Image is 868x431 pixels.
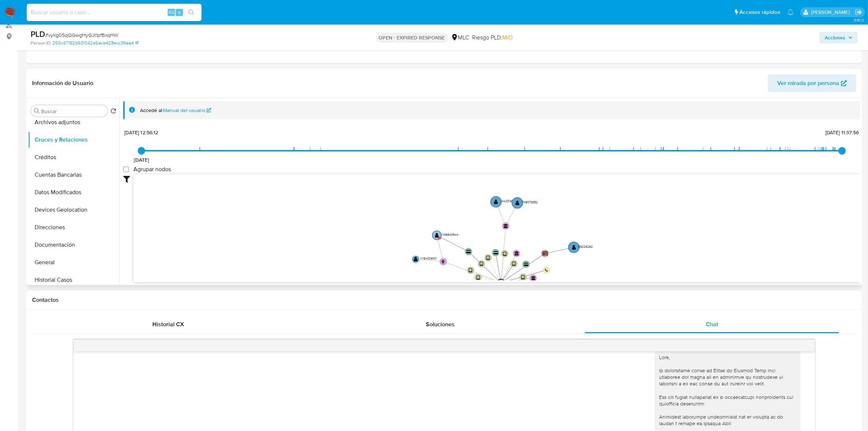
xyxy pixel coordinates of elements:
span: Accesos rápidos [739,8,780,16]
span: # vyKg0SqQGwgHyGJt1pfBxqHW [45,31,118,39]
button: Documentación [28,236,119,254]
button: Volver al orden por defecto [110,108,116,116]
text:  [486,255,490,261]
text:  [512,261,516,266]
button: Devices Geolocation [28,201,119,219]
a: Notificaciones [787,9,794,15]
span: [DATE] 11:37:56 [825,129,859,136]
text: 749073852 [522,200,538,204]
button: Buscar [34,108,40,114]
p: pablo.ruidiaz@mercadolibre.com [811,9,852,16]
text:  [572,245,576,250]
text:  [469,268,472,273]
text: 1071737024 [506,280,521,284]
text:  [503,251,507,256]
button: Datos Modificados [28,184,119,201]
text: 1116402600 [420,256,436,261]
text:  [503,223,508,228]
span: Historial CX [152,320,184,328]
span: MID [503,33,513,42]
button: Créditos [28,149,119,166]
text:  [499,280,503,285]
span: Soluciones [426,320,455,328]
span: s [178,9,180,16]
input: Buscar usuario o caso... [27,8,202,17]
text:  [442,259,444,264]
span: Riesgo PLD: [472,34,513,42]
span: Acciones [825,32,845,43]
b: Person ID [31,40,51,46]
text:  [414,257,418,262]
button: Cruces y Relaciones [28,131,119,149]
text: 55229262 [579,244,593,249]
button: Direcciones [28,219,119,236]
text:  [435,232,439,238]
text:  [494,251,498,254]
button: Archivos adjuntos [28,113,119,131]
span: Accedé al [140,107,162,114]
span: Chat [706,320,718,328]
text:  [542,251,548,256]
input: Agrupar nodos [123,166,129,172]
div: MLC [451,34,470,42]
text:  [476,275,480,280]
span: [DATE] 12:56:12 [124,129,158,136]
span: Ver mirada por persona [777,74,839,92]
a: Salir [855,8,863,16]
button: search-icon [184,7,199,18]
span: Alt [168,9,174,16]
h1: Información de Usuario [32,80,93,87]
text:  [514,251,519,255]
button: Ver mirada por persona [768,74,856,92]
text:  [466,250,471,253]
span: 3.161.2 [854,17,864,23]
b: PLD [31,28,45,40]
span: Agrupar nodos [133,166,171,173]
text:  [494,199,498,204]
a: 255c47182b931042e6ece428ecc39ea4 [52,40,139,46]
button: Acciones [820,32,858,43]
h1: Contactos [32,296,856,304]
text:  [524,263,528,266]
button: Cuentas Bancarias [28,166,119,184]
p: OPEN - EXPIRED RESPONSE [376,32,448,43]
text:  [521,275,525,280]
text: 1442316521 [501,199,517,203]
text:  [515,200,519,205]
a: Manual del usuario [163,107,211,114]
text:  [545,269,548,272]
text:  [480,261,483,266]
text: 1106943544 [441,232,458,236]
span: [DATE] [134,156,149,163]
input: Buscar [41,108,105,115]
button: Historial Casos [28,271,119,289]
text:  [531,276,536,280]
button: General [28,254,119,271]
